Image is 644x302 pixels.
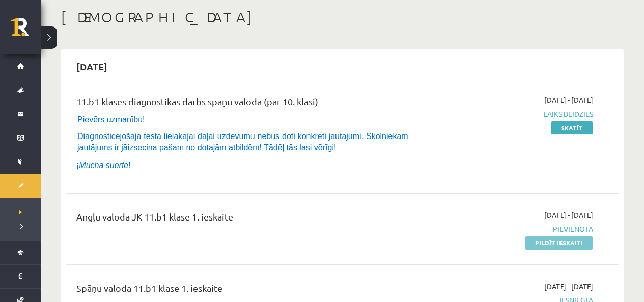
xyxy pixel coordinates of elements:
[77,115,145,124] span: Pievērs uzmanību!
[66,54,118,78] h2: [DATE]
[431,108,593,119] span: Laiks beidzies
[79,161,128,170] i: Mucha suerte
[77,132,408,152] span: Diagnosticējošajā testā lielākajai daļai uzdevumu nebūs doti konkrēti jautājumi. Skolniekam jautā...
[76,95,416,114] div: 11.b1 klases diagnostikas darbs spāņu valodā (par 10. klasi)
[76,210,416,229] div: Angļu valoda JK 11.b1 klase 1. ieskaite
[551,121,593,134] a: Skatīt
[431,224,593,234] span: Pievienota
[544,95,593,105] span: [DATE] - [DATE]
[76,281,416,300] div: Spāņu valoda 11.b1 klase 1. ieskaite
[525,236,593,250] a: Pildīt ieskaiti
[544,210,593,221] span: [DATE] - [DATE]
[61,9,624,26] h1: [DEMOGRAPHIC_DATA]
[11,18,41,43] a: Rīgas 1. Tālmācības vidusskola
[544,281,593,292] span: [DATE] - [DATE]
[76,161,131,170] span: ¡ !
